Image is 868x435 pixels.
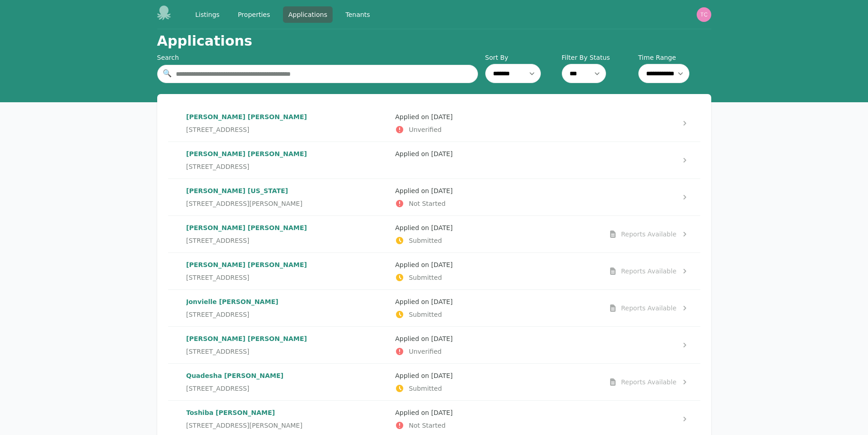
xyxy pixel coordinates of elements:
div: Reports Available [621,267,677,276]
a: Jonvielle [PERSON_NAME][STREET_ADDRESS]Applied on [DATE]SubmittedReports Available [168,290,700,326]
p: Quadesha [PERSON_NAME] [186,371,388,380]
a: [PERSON_NAME] [PERSON_NAME][STREET_ADDRESS]Applied on [DATE]SubmittedReports Available [168,253,700,289]
p: Applied on [395,334,597,343]
div: Reports Available [621,304,677,313]
span: [STREET_ADDRESS] [186,347,250,356]
a: [PERSON_NAME] [PERSON_NAME][STREET_ADDRESS]Applied on [DATE] [168,142,700,178]
p: Jonvielle [PERSON_NAME] [186,297,388,306]
p: Applied on [395,149,597,158]
a: [PERSON_NAME] [PERSON_NAME][STREET_ADDRESS]Applied on [DATE]SubmittedReports Available [168,216,700,252]
p: Applied on [395,112,597,121]
time: [DATE] [431,224,452,231]
p: Unverified [395,125,597,134]
span: [STREET_ADDRESS][PERSON_NAME] [186,199,303,208]
a: [PERSON_NAME] [PERSON_NAME][STREET_ADDRESS]Applied on [DATE]Unverified [168,105,700,142]
div: Reports Available [621,377,677,387]
time: [DATE] [431,187,452,194]
a: [PERSON_NAME] [US_STATE][STREET_ADDRESS][PERSON_NAME]Applied on [DATE]Not Started [168,179,700,215]
time: [DATE] [431,298,452,305]
p: [PERSON_NAME] [US_STATE] [186,186,388,195]
p: Applied on [395,260,597,269]
a: Applications [283,6,333,23]
p: Applied on [395,297,597,306]
p: Unverified [395,347,597,356]
span: [STREET_ADDRESS] [186,273,250,282]
span: [STREET_ADDRESS][PERSON_NAME] [186,421,303,430]
p: Submitted [395,310,597,319]
a: Quadesha [PERSON_NAME][STREET_ADDRESS]Applied on [DATE]SubmittedReports Available [168,364,700,400]
p: [PERSON_NAME] [PERSON_NAME] [186,112,388,121]
time: [DATE] [431,335,452,342]
span: [STREET_ADDRESS] [186,310,250,319]
span: [STREET_ADDRESS] [186,125,250,134]
p: Not Started [395,421,597,430]
a: [PERSON_NAME] [PERSON_NAME][STREET_ADDRESS]Applied on [DATE]Unverified [168,327,700,363]
p: Submitted [395,384,597,393]
p: [PERSON_NAME] [PERSON_NAME] [186,149,388,158]
label: Time Range [638,53,711,62]
label: Filter By Status [562,53,635,62]
p: [PERSON_NAME] [PERSON_NAME] [186,334,388,343]
label: Sort By [485,53,558,62]
time: [DATE] [431,113,452,121]
p: Toshiba [PERSON_NAME] [186,408,388,417]
div: Reports Available [621,230,677,239]
span: [STREET_ADDRESS] [186,162,250,171]
p: [PERSON_NAME] [PERSON_NAME] [186,260,388,269]
time: [DATE] [431,372,452,379]
a: Properties [232,6,276,23]
span: [STREET_ADDRESS] [186,384,250,393]
time: [DATE] [431,409,452,416]
time: [DATE] [431,150,452,157]
p: Submitted [395,236,597,245]
span: [STREET_ADDRESS] [186,236,250,245]
a: Listings [190,6,225,23]
div: Search [157,53,478,62]
p: Applied on [395,186,597,195]
time: [DATE] [431,261,452,268]
a: Tenants [340,6,375,23]
p: Applied on [395,408,597,417]
p: Submitted [395,273,597,282]
p: Applied on [395,223,597,232]
h1: Applications [157,33,252,49]
p: Applied on [395,371,597,380]
p: [PERSON_NAME] [PERSON_NAME] [186,223,388,232]
p: Not Started [395,199,597,208]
